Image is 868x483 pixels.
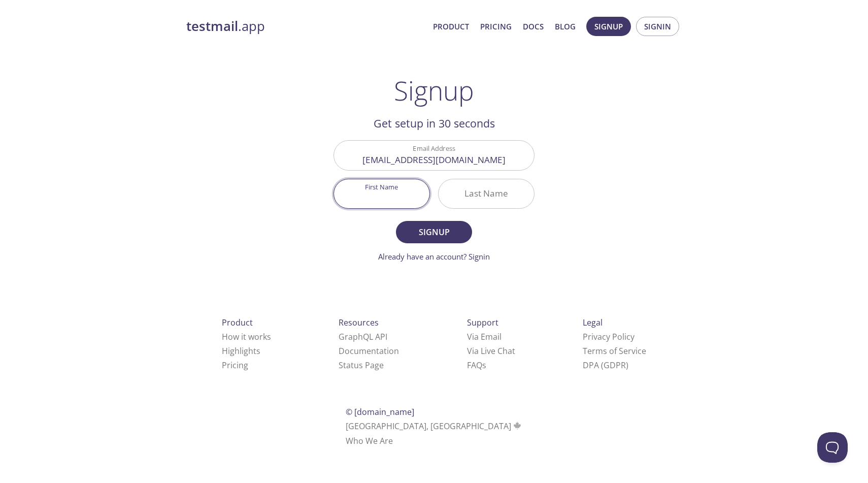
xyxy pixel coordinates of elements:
[394,75,474,106] h1: Signup
[467,360,486,371] a: FAQ
[339,331,387,342] a: GraphQL API
[482,360,486,371] span: s
[407,225,461,239] span: Signup
[339,345,399,357] a: Documentation
[583,360,628,371] a: DPA (GDPR)
[480,20,512,33] a: Pricing
[467,331,502,342] a: Via Email
[583,345,646,357] a: Terms of Service
[339,317,379,328] span: Resources
[346,406,414,417] span: © [DOMAIN_NAME]
[346,421,523,432] span: [GEOGRAPHIC_DATA], [GEOGRAPHIC_DATA]
[346,435,393,446] a: Who We Are
[594,20,623,33] span: Signup
[586,17,631,36] button: Signup
[186,17,238,35] strong: testmail
[222,331,271,342] a: How it works
[644,20,671,33] span: Signin
[396,221,472,243] button: Signup
[222,345,260,357] a: Highlights
[523,20,544,33] a: Docs
[636,17,679,36] button: Signin
[186,18,425,35] a: testmail.app
[333,115,535,132] h2: Get setup in 30 seconds
[467,317,498,328] span: Support
[222,317,253,328] span: Product
[555,20,576,33] a: Blog
[433,20,469,33] a: Product
[583,317,603,328] span: Legal
[339,360,384,371] a: Status Page
[467,345,515,357] a: Via Live Chat
[222,360,248,371] a: Pricing
[583,331,635,342] a: Privacy Policy
[378,251,490,262] a: Already have an account? Signin
[817,432,848,463] iframe: Help Scout Beacon - Open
